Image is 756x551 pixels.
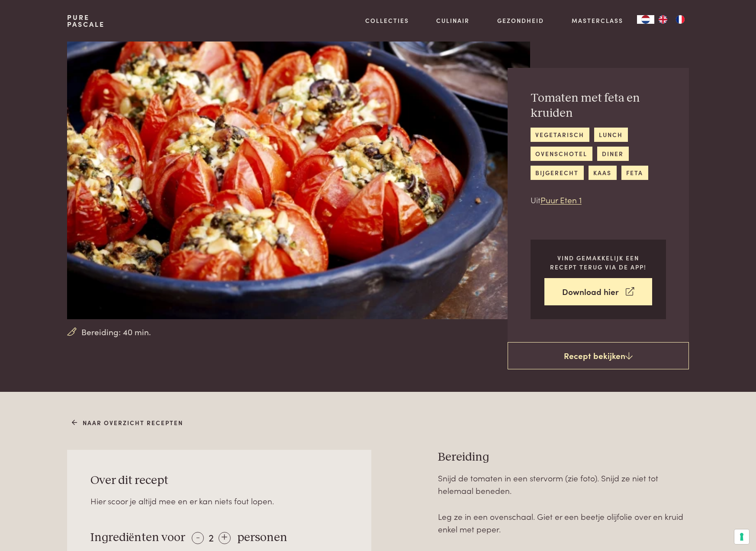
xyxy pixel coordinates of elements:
[237,532,287,544] span: personen
[637,15,689,24] aside: Language selected: Nederlands
[572,16,623,25] a: Masterclass
[67,42,530,319] img: Tomaten met feta en kruiden
[81,326,151,338] span: Bereiding: 40 min.
[544,278,652,305] a: Download hier
[637,15,654,24] a: NL
[438,450,689,465] h3: Bereiding
[531,194,666,206] p: Uit
[219,532,231,544] div: +
[621,166,648,180] a: feta
[531,166,584,180] a: bijgerecht
[90,473,348,488] h3: Over dit recept
[531,91,666,121] h2: Tomaten met feta en kruiden
[365,16,409,25] a: Collecties
[508,342,689,370] a: Recept bekijken
[540,194,582,205] a: Puur Eten 1
[67,14,105,28] a: PurePascale
[594,128,628,142] a: lunch
[637,15,654,24] div: Language
[192,532,204,544] div: -
[438,472,689,497] p: Snijd de tomaten in een stervorm (zie foto). Snijd ze niet tot helemaal beneden.
[72,418,183,427] a: Naar overzicht recepten
[531,128,589,142] a: vegetarisch
[90,532,185,544] span: Ingrediënten voor
[531,147,592,161] a: ovenschotel
[90,495,348,507] div: Hier scoor je altijd mee en er kan niets fout lopen.
[436,16,470,25] a: Culinair
[438,510,689,535] p: Leg ze in een ovenschaal. Giet er een beetje olijfolie over en kruid enkel met peper.
[209,530,214,544] span: 2
[597,147,629,161] a: diner
[497,16,544,25] a: Gezondheid
[734,529,749,544] button: Uw voorkeuren voor toestemming voor trackingtechnologieën
[544,253,652,271] p: Vind gemakkelijk een recept terug via de app!
[672,15,689,24] a: FR
[589,166,617,180] a: kaas
[654,15,672,24] a: EN
[654,15,689,24] ul: Language list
